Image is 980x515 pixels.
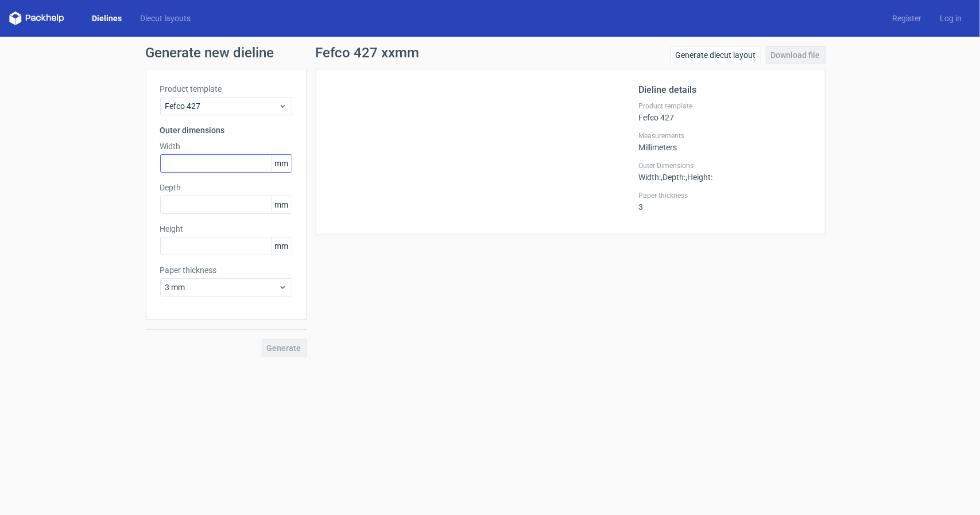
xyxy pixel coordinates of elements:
span: , Height : [686,173,713,182]
label: Measurements [639,131,811,141]
label: Paper thickness [160,264,292,276]
h1: Generate new dieline [146,46,835,60]
h3: Outer dimensions [160,124,292,136]
div: Fefco 427 [639,102,811,122]
a: Generate diecut layout [671,46,761,64]
label: Product template [639,102,811,111]
label: Paper thickness [639,191,811,200]
span: mm [272,196,292,213]
span: Width : [639,173,661,182]
label: Width [160,141,292,152]
span: Fefco 427 [165,100,278,112]
span: mm [272,155,292,172]
a: Diecut layouts [131,13,200,24]
h2: Dieline details [639,83,811,97]
div: Millimeters [639,131,811,152]
span: mm [272,237,292,255]
div: 3 [639,191,811,212]
span: 3 mm [165,282,278,293]
span: , Depth : [661,173,686,182]
label: Outer Dimensions [639,161,811,170]
a: Log in [931,13,971,24]
h1: Fefco 427 xxmm [316,46,420,60]
label: Depth [160,182,292,193]
a: Register [883,13,931,24]
label: Product template [160,83,292,95]
a: Dielines [83,13,131,24]
label: Height [160,223,292,235]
